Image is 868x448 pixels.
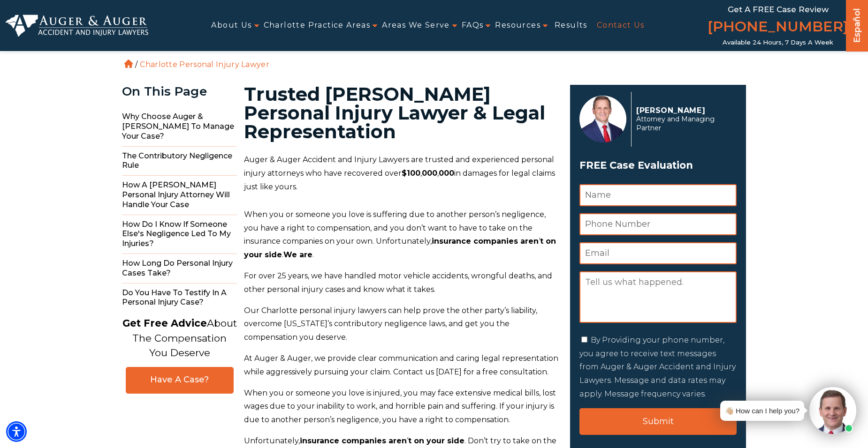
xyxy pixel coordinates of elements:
span: How a [PERSON_NAME] Personal Injury Attorney Will Handle Your Case [122,176,237,215]
label: By Providing your phone number, you agree to receive text messages from Auger & Auger Accident an... [579,336,736,398]
p: When you or someone you love is injured, you may face extensive medical bills, lost wages due to ... [244,387,559,427]
img: Herbert Auger [579,96,626,142]
span: Have A Case? [136,374,224,385]
img: Intaker widget Avatar [809,387,856,434]
a: [PHONE_NUMBER] [708,16,848,39]
p: [PERSON_NAME] [636,106,731,115]
strong: We are [283,250,312,259]
a: Resources [495,15,541,36]
span: Why Choose Auger & [PERSON_NAME] to Manage Your Case? [122,107,237,146]
input: Submit [579,408,737,435]
input: Name [579,184,737,206]
input: Email [579,242,737,264]
div: Accessibility Menu [6,421,27,442]
strong: t on your side [408,436,464,445]
p: At Auger & Auger, we provide clear communication and caring legal representation while aggressive... [244,352,559,379]
strong: Get Free Advice [122,317,207,329]
span: Get a FREE Case Review [728,5,829,14]
h1: Trusted [PERSON_NAME] Personal Injury Lawyer & Legal Representation [244,85,559,141]
div: 👋🏼 How can I help you? [725,404,799,417]
p: For over 25 years, we have handled motor vehicle accidents, wrongful deaths, and other personal i... [244,269,559,297]
p: When you or someone you love is suffering due to another person’s negligence, you have a right to... [244,208,559,262]
a: Charlotte Practice Areas [264,15,371,36]
p: About The Compensation You Deserve [122,316,237,360]
a: Contact Us [597,15,645,36]
a: FAQs [462,15,484,36]
strong: insurance companies aren [432,237,539,246]
p: Our Charlotte personal injury lawyers can help prove the other party’s liability, overcome [US_ST... [244,304,559,344]
li: Charlotte Personal Injury Lawyer [137,60,272,69]
span: Available 24 Hours, 7 Days a Week [723,39,833,46]
span: FREE Case Evaluation [579,157,737,174]
div: On This Page [122,85,237,98]
strong: insurance companies aren [300,436,407,445]
p: Auger & Auger Accident and Injury Lawyers are trusted and experienced personal injury attorneys w... [244,153,559,194]
span: Attorney and Managing Partner [636,115,731,133]
a: Areas We Serve [382,15,450,36]
strong: $100 [402,169,420,178]
a: Have A Case? [126,367,234,394]
img: Auger & Auger Accident and Injury Lawyers Logo [6,15,148,37]
span: Do You Have to Testify in a Personal Injury Case? [122,284,237,313]
input: Phone Number [579,213,737,235]
span: How do I Know if Someone Else's Negligence Led to My Injuries? [122,215,237,254]
a: Home [124,60,133,68]
span: The Contributory Negligence Rule [122,147,237,176]
span: How Long do Personal Injury Cases Take? [122,254,237,284]
strong: 000 [422,169,437,178]
strong: 000 [439,169,454,178]
a: About Us [211,15,251,36]
a: Results [555,15,587,36]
